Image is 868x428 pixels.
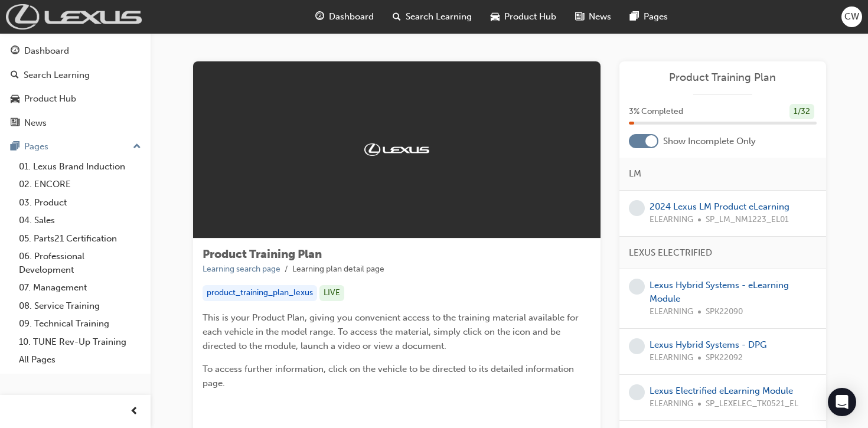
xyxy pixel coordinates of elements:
[24,116,47,130] div: News
[14,351,146,369] a: All Pages
[621,5,677,29] a: pages-iconPages
[133,139,141,155] span: up-icon
[203,364,576,388] span: To access further information, click on the vehicle to be directed to its detailed information page.
[14,194,146,212] a: 03. Product
[789,104,814,120] div: 1 / 32
[650,351,693,365] span: ELEARNING
[11,142,19,152] span: pages-icon
[6,4,142,30] img: Trak
[5,88,146,110] a: Product Hub
[11,46,19,57] span: guage-icon
[706,397,798,411] span: SP_LEXELEC_TK0521_EL
[828,388,856,416] div: Open Intercom Messenger
[14,315,146,333] a: 09. Technical Training
[306,5,383,29] a: guage-iconDashboard
[575,9,584,24] span: news-icon
[650,201,789,212] a: 2024 Lexus LM Product eLearning
[663,135,756,148] span: Show Incomplete Only
[629,246,712,260] span: LEXUS ELECTRIFIED
[629,338,645,354] span: learningRecordVerb_NONE-icon
[14,279,146,297] a: 07. Management
[5,136,146,158] button: Pages
[24,140,48,153] div: Pages
[841,6,862,27] button: CW
[5,64,146,86] a: Search Learning
[14,247,146,279] a: 06. Professional Development
[629,279,645,295] span: learningRecordVerb_NONE-icon
[203,312,581,351] span: This is your Product Plan, giving you convenient access to the training material available for ea...
[650,280,789,304] a: Lexus Hybrid Systems - eLearning Module
[629,200,645,216] span: learningRecordVerb_NONE-icon
[14,333,146,351] a: 10. TUNE Rev-Up Training
[5,112,146,134] a: News
[706,351,743,365] span: SPK22092
[315,9,324,24] span: guage-icon
[650,305,693,319] span: ELEARNING
[24,44,69,58] div: Dashboard
[844,10,859,24] span: CW
[383,5,481,29] a: search-iconSearch Learning
[630,9,639,24] span: pages-icon
[650,385,793,396] a: Lexus Electrified eLearning Module
[629,167,641,181] span: LM
[406,10,472,24] span: Search Learning
[650,213,693,227] span: ELEARNING
[130,404,139,419] span: prev-icon
[5,40,146,62] a: Dashboard
[14,175,146,194] a: 02. ENCORE
[504,10,556,24] span: Product Hub
[566,5,621,29] a: news-iconNews
[629,71,817,84] a: Product Training Plan
[14,158,146,176] a: 01. Lexus Brand Induction
[11,94,19,104] span: car-icon
[14,297,146,315] a: 08. Service Training
[329,10,374,24] span: Dashboard
[11,70,19,81] span: search-icon
[11,118,19,129] span: news-icon
[629,105,683,119] span: 3 % Completed
[203,285,317,301] div: product_training_plan_lexus
[589,10,611,24] span: News
[14,211,146,230] a: 04. Sales
[706,213,789,227] span: SP_LM_NM1223_EL01
[203,247,322,261] span: Product Training Plan
[14,230,146,248] a: 05. Parts21 Certification
[364,143,429,155] img: Trak
[24,92,76,106] div: Product Hub
[24,68,90,82] div: Search Learning
[629,384,645,400] span: learningRecordVerb_NONE-icon
[650,397,693,411] span: ELEARNING
[5,38,146,136] button: DashboardSearch LearningProduct HubNews
[644,10,668,24] span: Pages
[393,9,401,24] span: search-icon
[491,9,500,24] span: car-icon
[319,285,344,301] div: LIVE
[481,5,566,29] a: car-iconProduct Hub
[292,263,384,276] li: Learning plan detail page
[650,339,766,350] a: Lexus Hybrid Systems - DPG
[706,305,743,319] span: SPK22090
[203,264,280,274] a: Learning search page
